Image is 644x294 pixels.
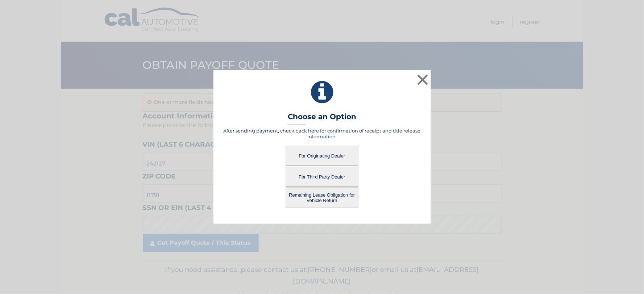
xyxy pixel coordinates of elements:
button: × [416,72,430,87]
button: For Originating Dealer [286,146,358,166]
button: Remaining Lease Obligation for Vehicle Return [286,188,358,207]
h5: After sending payment, check back here for confirmation of receipt and title release information. [223,128,422,139]
button: For Third Party Dealer [286,167,358,187]
h3: Choose an Option [288,112,356,125]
